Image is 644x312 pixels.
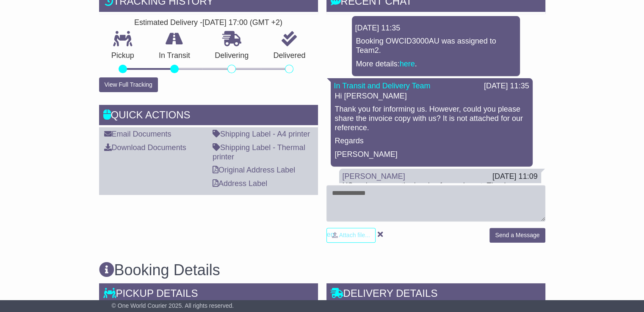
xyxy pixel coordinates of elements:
[334,82,431,90] a: In Transit and Delivery Team
[335,137,528,146] p: Regards
[343,172,405,181] a: [PERSON_NAME]
[335,105,528,132] p: Thank you for informing us. However, could you please share the invoice copy with us? It is not a...
[343,181,538,200] div: HS codes are on the invoice for each part. Thanks [PERSON_NAME]
[99,262,545,279] h3: Booking Details
[400,60,415,68] a: here
[326,283,545,306] div: Delivery Details
[355,24,517,33] div: [DATE] 11:35
[356,60,516,69] p: More details: .
[213,130,310,138] a: Shipping Label - A4 printer
[202,18,282,27] div: [DATE] 17:00 (GMT +2)
[335,92,528,101] p: Hi [PERSON_NAME]
[213,179,267,188] a: Address Label
[104,130,171,138] a: Email Documents
[146,51,202,60] p: In Transit
[356,37,516,55] p: Booking OWCID3000AU was assigned to Team2.
[99,105,318,128] div: Quick Actions
[484,82,529,91] div: [DATE] 11:35
[335,150,528,159] p: [PERSON_NAME]
[213,143,305,161] a: Shipping Label - Thermal printer
[112,302,234,309] span: © One World Courier 2025. All rights reserved.
[202,51,261,60] p: Delivering
[492,172,538,181] div: [DATE] 11:09
[489,228,545,243] button: Send a Message
[104,143,186,152] a: Download Documents
[99,51,146,60] p: Pickup
[261,51,318,60] p: Delivered
[99,18,318,27] div: Estimated Delivery -
[213,166,295,174] a: Original Address Label
[99,283,318,306] div: Pickup Details
[99,77,158,92] button: View Full Tracking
